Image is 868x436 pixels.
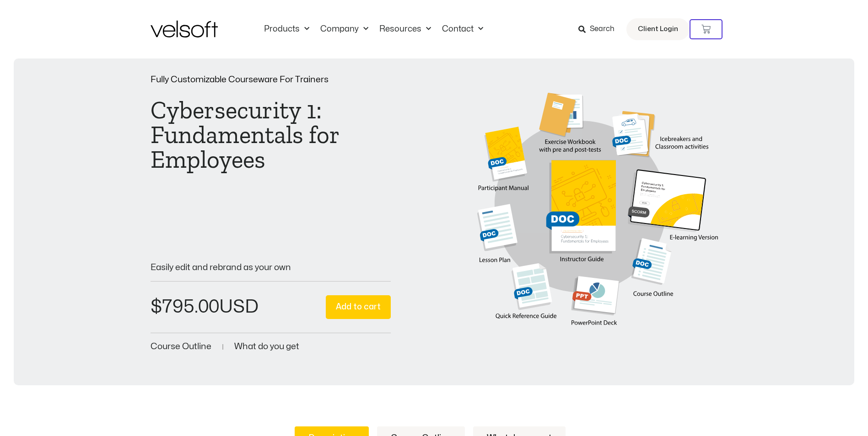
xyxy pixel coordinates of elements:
[477,93,717,335] img: Second Product Image
[151,263,391,272] p: Easily edit and rebrand as your own
[626,18,690,40] a: Client Login
[259,24,489,34] nav: Menu
[259,24,315,34] a: ProductsMenu Toggle
[315,24,374,34] a: CompanyMenu Toggle
[326,295,391,319] button: Add to cart
[151,342,211,351] a: Course Outline
[374,24,437,34] a: ResourcesMenu Toggle
[151,75,391,84] p: Fully Customizable Courseware For Trainers
[151,98,391,172] h1: Cybersecurity 1: Fundamentals for Employees
[151,298,219,316] bdi: 795.00
[638,23,678,35] span: Client Login
[437,24,489,34] a: ContactMenu Toggle
[151,21,218,37] img: Velsoft Training Materials
[590,23,615,35] span: Search
[234,342,299,351] a: What do you get
[578,21,621,37] a: Search
[151,298,162,316] span: $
